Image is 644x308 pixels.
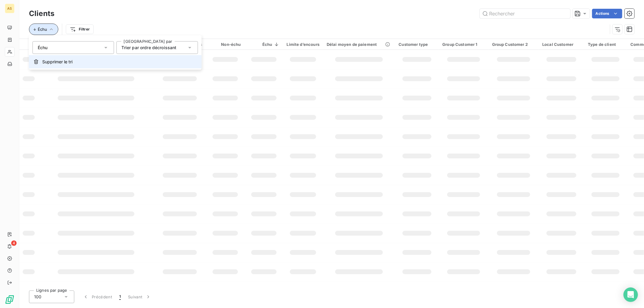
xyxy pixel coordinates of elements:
span: 4 [11,240,17,246]
button: Précédent [79,291,116,303]
img: Logo LeanPay [5,295,14,304]
div: AS [5,4,14,13]
button: Échu [29,24,58,35]
div: Group Customer 1 [442,42,485,47]
div: Délai moyen de paiement [327,42,391,47]
button: 1 [116,291,124,303]
div: Limite d’encours [287,42,319,47]
input: Rechercher [480,9,570,18]
span: Supprimer le tri [42,59,72,65]
button: Actions [592,9,622,18]
div: Local Customer [542,42,581,47]
div: Échu [248,42,280,47]
button: Suivant [124,291,155,303]
h3: Clients [29,8,54,19]
button: Supprimer le tri [29,55,202,68]
div: Open Intercom Messenger [623,287,638,302]
button: Filtrer [66,24,94,34]
span: 100 [34,294,41,300]
div: Customer type [399,42,435,47]
span: 1 [119,294,121,300]
div: Type de client [588,42,623,47]
span: Trier par ordre décroissant [122,45,177,50]
span: Échu [38,27,47,32]
div: Group Customer 2 [492,42,535,47]
div: Non-échu [210,42,241,47]
span: Échu [38,45,48,51]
